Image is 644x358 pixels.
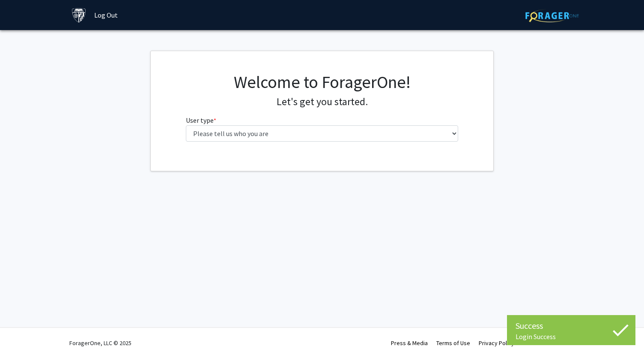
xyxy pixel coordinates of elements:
a: Press & Media [391,339,428,347]
a: Terms of Use [436,339,470,347]
img: ForagerOne Logo [525,9,579,22]
div: ForagerOne, LLC © 2025 [69,328,131,358]
label: User type [186,115,216,125]
img: Johns Hopkins University Logo [72,8,86,23]
a: Privacy Policy [479,339,514,347]
h1: Welcome to ForagerOne! [186,72,459,92]
div: Login Success [516,332,627,341]
h4: Let's get you started. [186,96,459,108]
div: Success [516,319,627,332]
